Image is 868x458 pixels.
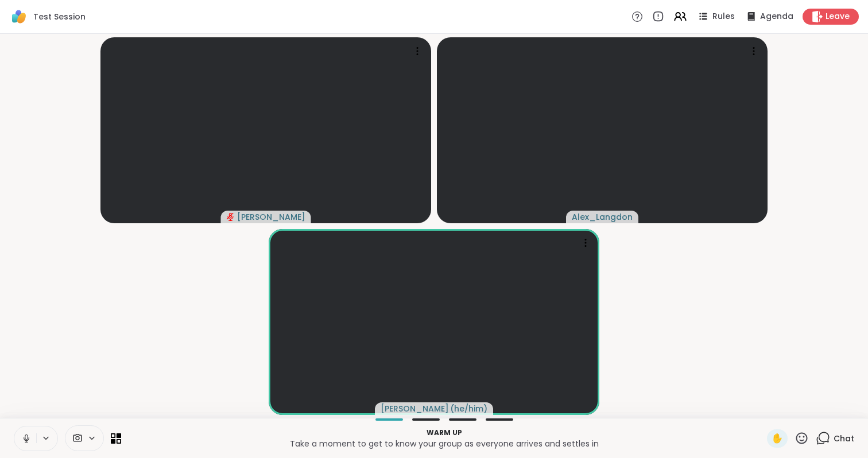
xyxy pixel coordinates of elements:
span: audio-muted [227,213,235,221]
span: ✋ [772,432,783,445]
span: Chat [834,433,854,444]
span: Agenda [760,11,793,22]
span: Rules [712,11,735,22]
span: Alex_Langdon [572,211,633,223]
span: Leave [826,11,850,22]
p: Warm up [128,428,760,438]
span: [PERSON_NAME] [381,403,449,414]
span: Test Session [33,11,86,22]
img: ShareWell Logomark [9,7,29,26]
span: ( he/him ) [450,403,487,414]
span: [PERSON_NAME] [237,211,305,223]
p: Take a moment to get to know your group as everyone arrives and settles in [128,438,760,449]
